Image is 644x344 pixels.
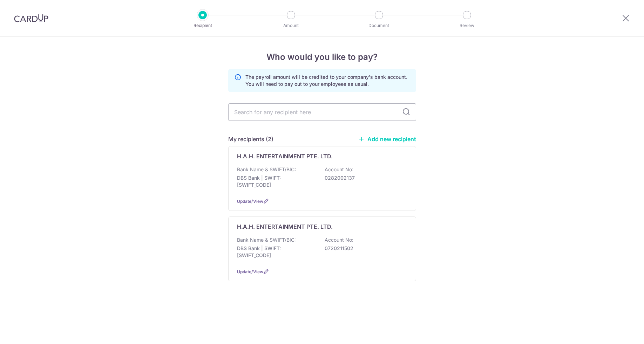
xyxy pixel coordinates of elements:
h4: Who would you like to pay? [228,51,416,63]
p: Document [353,22,405,29]
p: Bank Name & SWIFT/BIC: [237,166,296,173]
p: Account No: [325,166,353,173]
p: Review [441,22,493,29]
h5: My recipients (2) [228,135,273,143]
p: DBS Bank | SWIFT: [SWIFT_CODE] [237,245,316,259]
p: 0720211502 [325,245,403,252]
p: Bank Name & SWIFT/BIC: [237,236,296,243]
a: Add new recipient [358,136,416,143]
p: 0282002137 [325,174,403,181]
p: Amount [265,22,317,29]
p: Recipient [177,22,229,29]
p: The payroll amount will be credited to your company's bank account. You will need to pay out to y... [245,74,410,88]
img: CardUp [14,14,48,22]
input: Search for any recipient here [228,103,416,121]
p: Account No: [325,236,353,243]
a: Update/View [237,199,263,204]
p: H.A.H. ENTERTAINMENT PTE. LTD. [237,152,333,160]
p: DBS Bank | SWIFT: [SWIFT_CODE] [237,174,316,188]
p: H.A.H. ENTERTAINMENT PTE. LTD. [237,222,333,231]
a: Update/View [237,269,263,274]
